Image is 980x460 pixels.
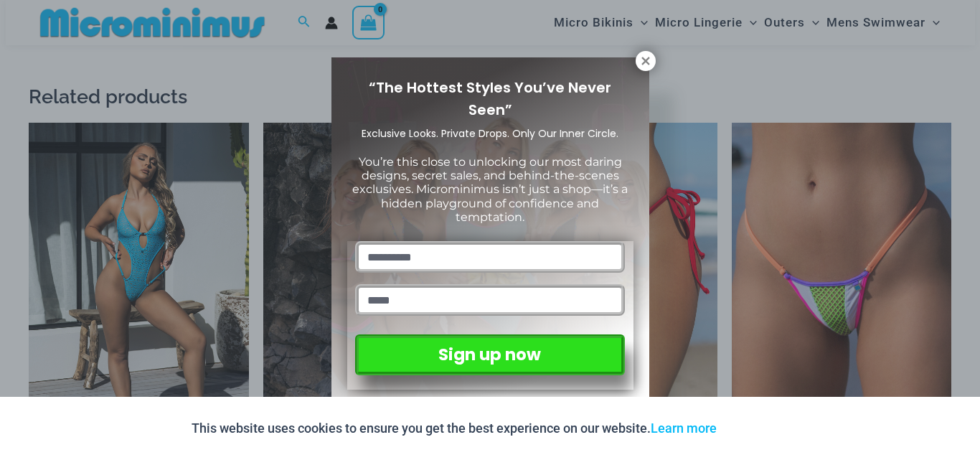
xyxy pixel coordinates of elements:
button: Close [636,51,656,71]
button: Sign up now [355,334,624,375]
a: Learn more [651,421,717,436]
span: “The Hottest Styles You’ve Never Seen” [369,78,611,120]
span: Exclusive Looks. Private Drops. Only Our Inner Circle. [362,126,618,141]
span: You’re this close to unlocking our most daring designs, secret sales, and behind-the-scenes exclu... [352,155,628,224]
button: Accept [727,411,788,446]
p: This website uses cookies to ensure you get the best experience on our website. [192,418,717,439]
